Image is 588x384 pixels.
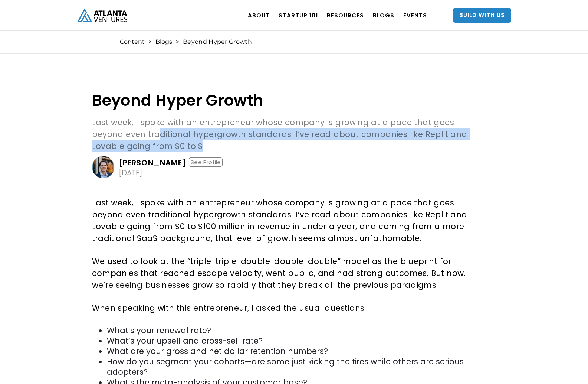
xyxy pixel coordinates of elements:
a: Blogs [155,38,172,46]
p: When speaking with this entrepreneur, I asked the usual questions: [92,302,476,314]
a: Build With Us [453,8,511,23]
p: We used to look at the “triple-triple-double-double-double” model as the blueprint for companies ... [92,256,476,291]
a: [PERSON_NAME]See Profile[DATE] [92,156,478,178]
li: What’s your renewal rate? [107,325,476,336]
li: How do you segment your cohorts—are some just kicking the tires while others are serious adopters? [107,357,476,377]
a: EVENTS [403,5,427,26]
li: What’s your upsell and cross-sell rate? [107,336,476,346]
a: BLOGS [373,5,394,26]
div: Beyond Hyper Growth [183,38,252,46]
h1: Beyond Hyper Growth [92,92,478,109]
li: What are your gross and net dollar retention numbers? [107,346,476,357]
div: [PERSON_NAME] [119,159,187,166]
p: Last week, I spoke with an entrepreneur whose company is growing at a pace that goes beyond even ... [92,117,478,152]
div: [DATE] [119,169,142,176]
div: > [148,38,152,46]
a: Content [120,38,145,46]
p: Last week, I spoke with an entrepreneur whose company is growing at a pace that goes beyond even ... [92,197,476,244]
a: Startup 101 [279,5,318,26]
div: > [176,38,179,46]
div: See Profile [189,157,223,167]
a: RESOURCES [327,5,364,26]
a: ABOUT [248,5,270,26]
